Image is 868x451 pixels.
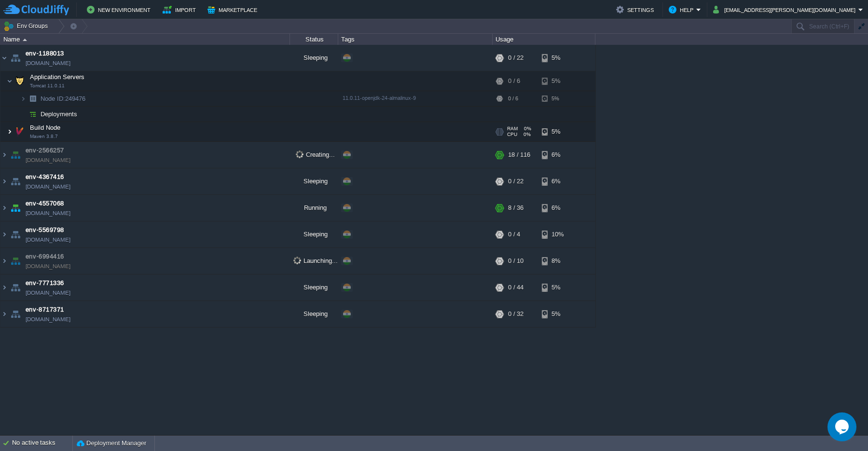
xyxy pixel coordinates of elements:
span: 0% [522,126,531,132]
div: Running [290,195,338,221]
button: New Environment [87,4,153,15]
div: 8% [542,248,573,274]
a: [DOMAIN_NAME] [26,208,70,218]
a: [DOMAIN_NAME] [26,235,70,245]
div: Status [290,34,338,45]
button: Deployment Manager [77,438,146,448]
a: Application ServersTomcat 11.0.11 [29,73,86,81]
div: Sleeping [290,274,338,301]
div: 5% [542,91,573,106]
a: [DOMAIN_NAME] [26,182,70,191]
a: env-4367416 [26,172,64,182]
a: Deployments [40,110,79,118]
button: Env Groups [3,19,51,33]
img: AMDAwAAAACH5BAEAAAAALAAAAAABAAEAAAICRAEAOw== [7,122,13,141]
button: Marketplace [207,4,260,15]
div: 5% [542,122,573,141]
span: CPU [507,132,517,137]
img: AMDAwAAAACH5BAEAAAAALAAAAAABAAEAAAICRAEAOw== [0,142,8,168]
img: AMDAwAAAACH5BAEAAAAALAAAAAABAAEAAAICRAEAOw== [0,274,8,301]
img: AMDAwAAAACH5BAEAAAAALAAAAAABAAEAAAICRAEAOw== [9,168,22,194]
a: env-5569798 [26,225,64,235]
span: Creating... [296,150,335,158]
div: 8 / 36 [508,195,524,221]
a: Node ID:249476 [40,95,87,103]
img: AMDAwAAAACH5BAEAAAAALAAAAAABAAEAAAICRAEAOw== [26,91,40,106]
div: 0 / 10 [508,248,524,274]
div: 5% [542,274,573,301]
span: 11.0.11-openjdk-24-almalinux-9 [343,95,416,101]
div: 18 / 116 [508,142,530,168]
a: env-4557068 [26,199,64,208]
img: AMDAwAAAACH5BAEAAAAALAAAAAABAAEAAAICRAEAOw== [20,91,26,106]
a: [DOMAIN_NAME] [26,155,70,165]
img: AMDAwAAAACH5BAEAAAAALAAAAAABAAEAAAICRAEAOw== [13,122,27,141]
div: Sleeping [290,221,338,247]
img: CloudJiffy [3,4,69,16]
div: 5% [542,45,573,71]
a: Build NodeMaven 3.8.7 [29,124,62,131]
iframe: chat widget [827,412,858,441]
div: 0 / 44 [508,274,524,301]
div: 6% [542,168,573,194]
span: Maven 3.8.7 [30,134,58,139]
div: 5% [542,301,573,327]
a: env-8717371 [26,305,64,314]
a: env-2566257 [26,146,64,155]
img: AMDAwAAAACH5BAEAAAAALAAAAAABAAEAAAICRAEAOw== [13,71,27,91]
span: Node ID: [41,95,65,102]
a: env-1188013 [26,49,64,58]
button: Import [163,4,199,15]
div: 0 / 22 [508,168,524,194]
button: Settings [616,4,657,15]
img: AMDAwAAAACH5BAEAAAAALAAAAAABAAEAAAICRAEAOw== [9,195,22,221]
div: Sleeping [290,168,338,194]
div: Tags [339,34,492,45]
span: Application Servers [29,73,86,81]
div: 10% [542,221,573,247]
div: 5% [542,71,573,91]
span: Build Node [29,123,62,132]
div: Sleeping [290,301,338,327]
div: 0 / 22 [508,45,524,71]
a: env-6994416 [26,252,64,261]
img: AMDAwAAAACH5BAEAAAAALAAAAAABAAEAAAICRAEAOw== [0,221,8,247]
div: Name [1,34,289,45]
img: AMDAwAAAACH5BAEAAAAALAAAAAABAAEAAAICRAEAOw== [9,301,22,327]
span: 0% [521,132,531,137]
div: 0 / 4 [508,221,520,247]
span: [DOMAIN_NAME] [26,314,70,324]
div: No active tasks [12,436,72,451]
img: AMDAwAAAACH5BAEAAAAALAAAAAABAAEAAAICRAEAOw== [20,107,26,122]
div: 0 / 6 [508,71,520,91]
img: AMDAwAAAACH5BAEAAAAALAAAAAABAAEAAAICRAEAOw== [9,248,22,274]
img: AMDAwAAAACH5BAEAAAAALAAAAAABAAEAAAICRAEAOw== [0,45,8,71]
span: 249476 [40,95,87,103]
img: AMDAwAAAACH5BAEAAAAALAAAAAABAAEAAAICRAEAOw== [9,274,22,301]
img: AMDAwAAAACH5BAEAAAAALAAAAAABAAEAAAICRAEAOw== [7,71,13,91]
div: Usage [493,34,595,45]
a: env-7771336 [26,278,64,288]
img: AMDAwAAAACH5BAEAAAAALAAAAAABAAEAAAICRAEAOw== [0,195,8,221]
button: [EMAIL_ADDRESS][PERSON_NAME][DOMAIN_NAME] [713,4,858,15]
img: AMDAwAAAACH5BAEAAAAALAAAAAABAAEAAAICRAEAOw== [9,221,22,247]
span: Launching... [293,257,338,264]
img: AMDAwAAAACH5BAEAAAAALAAAAAABAAEAAAICRAEAOw== [0,301,8,327]
div: 6% [542,195,573,221]
div: 6% [542,142,573,168]
img: AMDAwAAAACH5BAEAAAAALAAAAAABAAEAAAICRAEAOw== [0,168,8,194]
img: AMDAwAAAACH5BAEAAAAALAAAAAABAAEAAAICRAEAOw== [23,39,27,41]
img: AMDAwAAAACH5BAEAAAAALAAAAAABAAEAAAICRAEAOw== [9,142,22,168]
button: Help [669,4,696,15]
span: Tomcat 11.0.11 [30,83,65,89]
div: Sleeping [290,45,338,71]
